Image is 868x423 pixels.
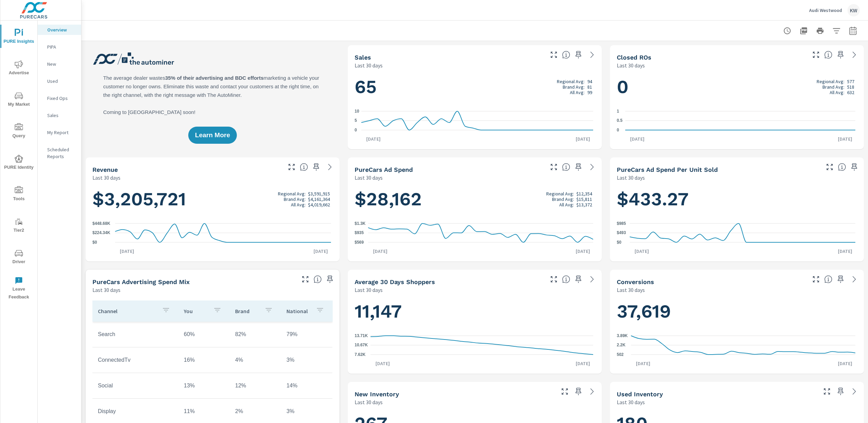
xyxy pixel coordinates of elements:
[355,300,595,323] h1: 11,147
[631,360,655,367] p: [DATE]
[178,377,230,394] td: 13%
[846,24,860,38] button: Select Date Range
[617,240,622,245] text: $0
[847,90,854,95] p: 632
[562,275,570,283] span: A rolling 30 day total of daily Shoppers on the dealership website, averaged over the selected da...
[838,163,846,171] span: Average cost of advertising per each vehicle sold at the dealer over the selected date range. The...
[617,333,628,338] text: 3.89K
[573,386,584,397] span: Save this to your personalized report
[38,25,81,35] div: Overview
[281,403,332,420] td: 3%
[355,390,399,398] h5: New Inventory
[557,79,585,84] p: Regional Avg:
[617,398,645,406] p: Last 30 days
[368,248,392,255] p: [DATE]
[355,398,383,406] p: Last 30 days
[571,136,595,142] p: [DATE]
[617,278,654,285] h5: Conversions
[355,352,366,357] text: 7.62K
[824,51,832,59] span: Number of Repair Orders Closed by the selected dealership group over the selected time range. [So...
[824,275,832,283] span: The number of dealer-specified goals completed by a visitor. [Source: This data is provided by th...
[2,249,35,266] span: Driver
[286,162,297,172] button: Make Fullscreen
[230,403,281,420] td: 2%
[361,136,385,142] p: [DATE]
[355,231,364,235] text: $935
[308,191,330,196] p: $3,591,915
[617,300,857,323] h1: 37,619
[847,79,854,84] p: 577
[355,333,368,338] text: 13.71K
[308,202,330,207] p: $4,019,662
[92,377,178,394] td: Social
[546,191,574,196] p: Regional Avg:
[38,127,81,138] div: My Report
[92,221,110,226] text: $448.68K
[47,61,76,67] p: New
[849,162,860,172] span: Save this to your personalized report
[291,202,306,207] p: All Avg:
[371,360,395,367] p: [DATE]
[178,351,230,369] td: 16%
[308,196,330,202] p: $4,161,364
[115,248,139,255] p: [DATE]
[548,162,559,172] button: Make Fullscreen
[835,274,846,285] span: Save this to your personalized report
[309,248,333,255] p: [DATE]
[92,351,178,369] td: ConnectedTv
[281,326,332,343] td: 79%
[571,248,595,255] p: [DATE]
[587,162,598,172] a: See more details in report
[38,76,81,86] div: Used
[559,202,574,207] p: All Avg:
[355,343,368,348] text: 10.67K
[355,61,383,69] p: Last 30 days
[625,136,649,142] p: [DATE]
[38,42,81,52] div: PIPA
[824,162,835,172] button: Make Fullscreen
[797,24,810,38] button: "Export Report to PDF"
[355,118,357,123] text: 5
[314,275,322,283] span: This table looks at how you compare to the amount of budget you spend per channel as opposed to y...
[2,186,35,203] span: Tools
[576,202,592,207] p: $13,372
[847,4,860,16] div: KW
[278,191,306,196] p: Regional Avg:
[300,163,308,171] span: Total sales revenue over the selected date range. [Source: This data is sourced from the dealer’s...
[833,136,857,142] p: [DATE]
[92,403,178,420] td: Display
[587,90,592,95] p: 99
[92,326,178,343] td: Search
[281,351,332,369] td: 3%
[38,93,81,103] div: Fixed Ops
[230,351,281,369] td: 4%
[576,191,592,196] p: $12,354
[570,90,585,95] p: All Avg:
[92,174,120,182] p: Last 30 days
[573,274,584,285] span: Save this to your personalized report
[573,162,584,172] span: Save this to your personalized report
[830,90,844,95] p: All Avg:
[98,308,156,315] p: Channel
[833,248,857,255] p: [DATE]
[355,166,413,173] h5: PureCars Ad Spend
[47,43,76,50] p: PIPA
[563,84,585,90] p: Brand Avg:
[286,308,310,315] p: National
[324,162,335,172] a: See more details in report
[617,54,651,61] h5: Closed ROs
[587,49,598,60] a: See more details in report
[38,144,81,162] div: Scheduled Reports
[355,240,364,245] text: $569
[830,24,843,38] button: Apply Filters
[195,132,230,138] span: Learn More
[311,162,322,172] span: Save this to your personalized report
[0,21,37,304] div: nav menu
[300,274,311,285] button: Make Fullscreen
[617,118,623,123] text: 0.5
[617,231,626,235] text: $493
[562,163,570,171] span: Total cost of media for all PureCars channels for the selected dealership group over the selected...
[2,277,35,301] span: Leave Feedback
[2,92,35,108] span: My Market
[617,75,857,99] h1: 0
